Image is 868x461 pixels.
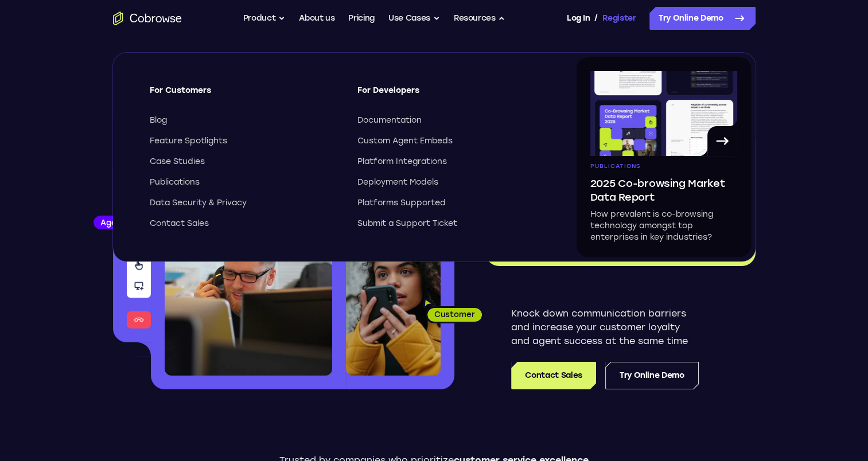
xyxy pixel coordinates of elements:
p: How prevalent is co-browsing technology amongst top enterprises in key industries? [590,209,737,243]
span: Feature Spotlights [150,135,227,147]
span: Case Studies [150,156,205,167]
a: Publications [150,177,337,188]
a: Deployment Models [357,177,544,188]
img: A customer support agent talking on the phone [165,171,332,376]
a: Go to the home page [113,11,182,25]
a: Blog [150,115,337,126]
a: Try Online Demo [649,7,756,30]
span: For Customers [150,85,337,106]
img: A page from the browsing market ebook [590,71,737,156]
a: Case Studies [150,156,337,167]
a: Contact Sales [150,218,337,229]
span: Deployment Models [357,177,438,188]
a: Log In [567,7,590,30]
span: 2025 Co-browsing Market Data Report [590,177,737,204]
span: Contact Sales [150,218,209,229]
a: Try Online Demo [605,362,699,389]
button: Product [243,7,286,30]
span: Publications [590,163,641,170]
button: Use Cases [388,7,440,30]
img: A customer holding their phone [346,240,441,376]
span: Documentation [357,115,422,126]
span: Submit a Support Ticket [357,218,457,229]
span: Platforms Supported [357,197,446,209]
a: Feature Spotlights [150,135,337,147]
button: Resources [454,7,505,30]
span: Blog [150,115,167,126]
a: Platforms Supported [357,197,544,209]
a: Documentation [357,115,544,126]
span: Data Security & Privacy [150,197,247,209]
span: Platform Integrations [357,156,447,167]
span: For Developers [357,85,544,106]
span: / [594,11,598,25]
p: Knock down communication barriers and increase your customer loyalty and agent success at the sam... [511,307,699,348]
a: Submit a Support Ticket [357,218,544,229]
span: Custom Agent Embeds [357,135,453,147]
a: Platform Integrations [357,156,544,167]
a: Custom Agent Embeds [357,135,544,147]
a: About us [299,7,334,30]
span: Publications [150,177,200,188]
a: Contact Sales [511,362,595,389]
a: Data Security & Privacy [150,197,337,209]
a: Register [602,7,636,30]
a: Pricing [348,7,375,30]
